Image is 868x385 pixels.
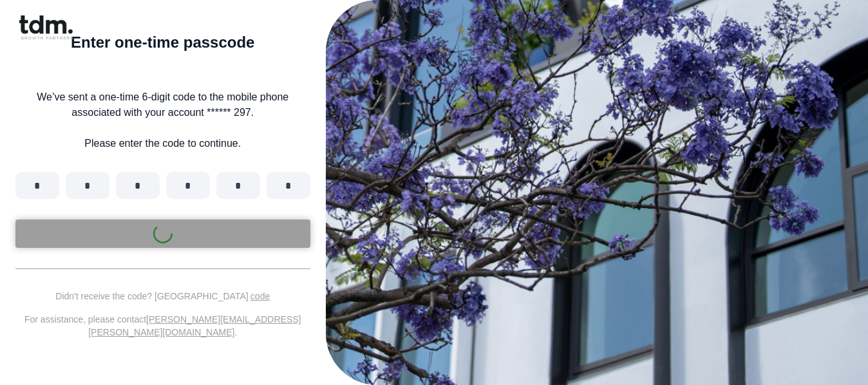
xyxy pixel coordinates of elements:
[15,290,310,303] p: Didn't receive the code? [GEOGRAPHIC_DATA]
[15,313,310,339] p: For assistance, please contact .
[116,172,160,199] input: Digit 3
[15,36,310,49] h5: Enter one-time passcode
[216,172,260,199] input: Digit 5
[88,314,301,337] u: [PERSON_NAME][EMAIL_ADDRESS][PERSON_NAME][DOMAIN_NAME]
[15,89,310,151] p: We’ve sent a one-time 6-digit code to the mobile phone associated with your account ****** 297. P...
[166,172,210,199] input: Digit 4
[267,172,310,199] input: Digit 6
[15,172,59,199] input: Please enter verification code. Digit 1
[250,291,270,301] a: code
[66,172,109,199] input: Digit 2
